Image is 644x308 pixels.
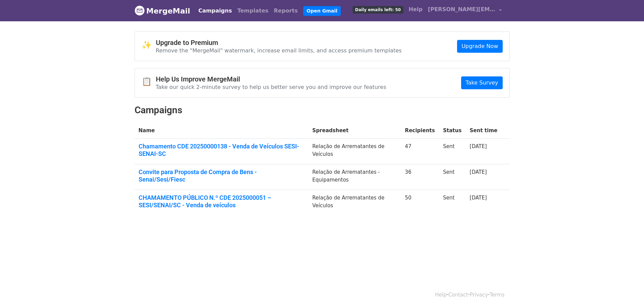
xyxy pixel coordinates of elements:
[156,47,402,54] p: Remove the "MergeMail" watermark, increase email limits, and access premium templates
[466,123,501,139] th: Sent time
[142,40,156,50] span: ✨
[156,39,402,47] h4: Upgrade to Premium
[401,123,439,139] th: Recipients
[139,143,304,157] a: Chamamento CDE 20250000138 - Venda de Veículos SESI-SENAI-SC
[610,276,644,308] div: Widget de chat
[470,195,487,201] a: [DATE]
[470,292,488,298] a: Privacy
[196,4,235,18] a: Campaigns
[406,3,425,16] a: Help
[425,3,504,19] a: [PERSON_NAME][EMAIL_ADDRESS][DOMAIN_NAME]
[303,6,341,16] a: Open Gmail
[610,276,644,308] iframe: Chat Widget
[271,4,301,18] a: Reports
[135,5,145,16] img: MergeMail logo
[461,76,502,89] a: Take Survey
[135,4,190,18] a: MergeMail
[139,168,304,183] a: Convite para Proposta de Compra de Bens - Senai/Sesi/Fiesc
[135,104,510,116] h2: Campaigns
[308,123,401,139] th: Spreadsheet
[308,190,401,216] td: Relação de Arrematantes de Veículos
[428,5,496,14] span: [PERSON_NAME][EMAIL_ADDRESS][DOMAIN_NAME]
[470,143,487,149] a: [DATE]
[142,77,156,87] span: 📋
[401,139,439,164] td: 47
[156,75,386,83] h4: Help Us Improve MergeMail
[470,169,487,175] a: [DATE]
[350,3,406,16] a: Daily emails left: 50
[401,190,439,216] td: 50
[435,292,447,298] a: Help
[439,139,466,164] td: Sent
[490,292,504,298] a: Terms
[439,190,466,216] td: Sent
[156,84,386,91] p: Take our quick 2-minute survey to help us better serve you and improve our features
[308,139,401,164] td: Relação de Arrematantes de Veículos
[235,4,271,18] a: Templates
[439,164,466,190] td: Sent
[401,164,439,190] td: 36
[139,194,304,209] a: CHAMAMENTO PÚBLICO N.º CDE 2025000051 – SESI/SENAI/SC - Venda de veículos
[308,164,401,190] td: Relação de Arrematantes - Equipamentos
[439,123,466,139] th: Status
[353,6,403,14] span: Daily emails left: 50
[448,292,468,298] a: Contact
[135,123,308,139] th: Name
[457,40,502,53] a: Upgrade Now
